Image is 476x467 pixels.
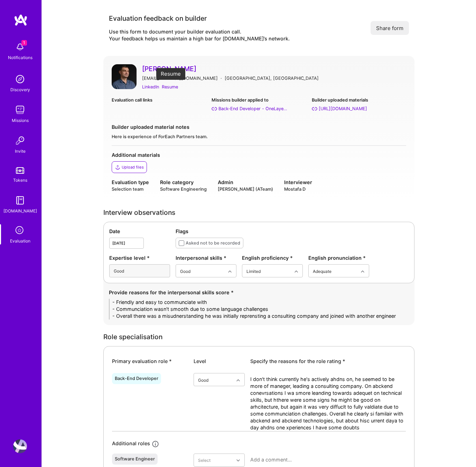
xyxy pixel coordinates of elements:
[371,21,409,35] button: Share form
[186,239,240,247] div: Asked not to be recorded
[16,167,24,174] img: tokens
[212,96,306,104] div: Missions builder applied to
[198,457,211,464] div: Select
[3,207,37,215] div: [DOMAIN_NAME]
[212,106,217,112] i: Back-End Developer - OneLayer: Backend Go Team
[246,267,261,275] div: Limited
[319,105,367,112] div: https://foreachpartners.com/portfolio
[313,267,332,275] div: Adequate
[12,117,29,124] div: Missions
[21,40,27,46] span: 1
[176,228,409,235] div: Flags
[13,177,27,184] div: Tokens
[115,164,120,170] i: icon Upload2
[180,267,190,275] div: Good
[112,64,137,91] a: User Avatar
[194,358,245,365] div: Level
[112,151,406,159] div: Additional materials
[236,459,240,462] i: icon Chevron
[112,440,150,448] div: Additional roles
[109,299,409,320] textarea: - Friendly and easy to communciate with - Communciation wasn't smooth due to some language challe...
[198,376,208,383] div: Good
[142,83,159,90] a: LinkedIn
[103,333,414,341] div: Role specialisation
[109,254,170,261] div: Expertise level *
[10,237,30,245] div: Evaluation
[162,83,178,90] a: Resume
[221,75,222,82] div: ·
[13,439,27,453] img: User Avatar
[11,439,29,453] a: User Avatar
[8,54,32,61] div: Notifications
[115,376,158,381] div: Back-End Developer
[284,186,312,192] div: Mostafa D
[13,134,27,147] img: Invite
[122,164,144,170] div: Upload files
[112,123,406,131] div: Builder uploaded material notes
[112,179,149,186] div: Evaluation type
[13,40,27,54] img: bell
[225,75,319,82] div: [GEOGRAPHIC_DATA], [GEOGRAPHIC_DATA]
[212,105,306,112] a: Back-End Developer - OneLayer: Backend Go Team
[13,224,27,237] i: icon SelectionTeam
[242,254,303,261] div: English proficiency *
[112,64,137,89] img: User Avatar
[109,14,290,23] div: Evaluation feedback on builder
[218,105,288,112] div: Back-End Developer - OneLayer: Backend Go Team
[109,28,290,42] div: Use this form to document your builder evaluation call. Your feedback helps us maintain a high ba...
[151,440,159,448] i: icon Info
[15,147,26,155] div: Invite
[228,270,232,273] i: icon Chevron
[295,270,298,273] i: icon Chevron
[361,270,364,273] i: icon Chevron
[13,103,27,117] img: teamwork
[112,186,149,192] div: Selection team
[312,105,406,112] a: [URL][DOMAIN_NAME]
[14,14,28,26] img: logo
[142,64,406,73] a: [PERSON_NAME]
[312,106,317,112] i: https://foreachpartners.com/portfolio
[13,193,27,207] img: guide book
[112,96,206,104] div: Evaluation call links
[109,228,170,235] div: Date
[160,186,207,192] div: Software Engineering
[109,289,409,296] div: Provide reasons for the interpersonal skills score *
[236,379,240,382] i: icon Chevron
[103,209,414,216] div: Interview observations
[218,186,273,192] div: [PERSON_NAME] (ATeam)
[10,86,30,93] div: Discovery
[250,358,406,365] div: Specify the reasons for the role rating *
[112,133,406,140] div: Here is experience of ForEach Partners team.
[312,96,406,104] div: Builder uploaded materials
[115,456,155,462] div: Software Engineer
[13,72,27,86] img: discovery
[142,75,218,82] div: [EMAIL_ADDRESS][DOMAIN_NAME]
[218,179,273,186] div: Admin
[112,358,188,365] div: Primary evaluation role *
[284,179,312,186] div: Interviewer
[250,376,406,431] textarea: I don't think currently he's actively ahdns on, he seemed to be more of maneger, leading a consul...
[308,254,369,261] div: English pronunciation *
[176,254,236,261] div: Interpersonal skills *
[160,179,207,186] div: Role category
